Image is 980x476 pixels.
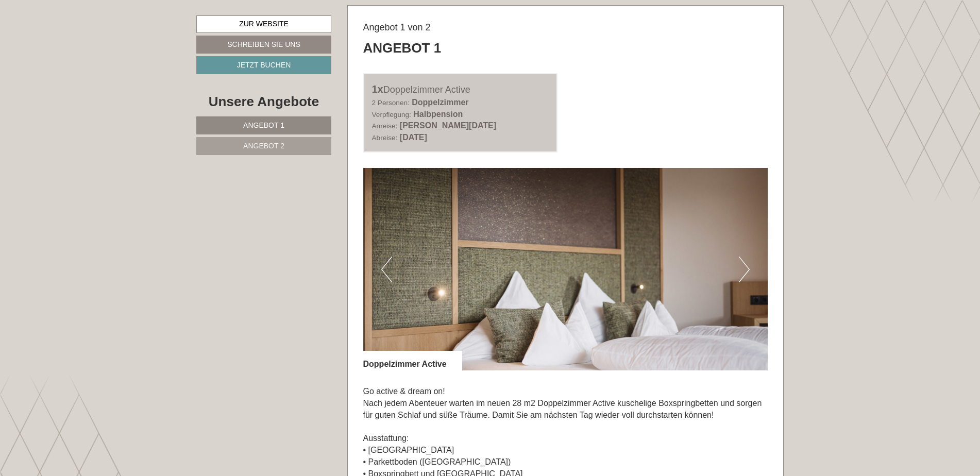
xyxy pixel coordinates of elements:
[363,22,431,32] span: Angebot 1 von 2
[400,121,496,130] b: [PERSON_NAME][DATE]
[372,134,398,142] small: Abreise:
[363,351,462,370] div: Doppelzimmer Active
[400,133,427,142] b: [DATE]
[372,99,410,107] small: 2 Personen:
[243,121,284,129] span: Angebot 1
[412,98,468,107] b: Doppelzimmer
[196,56,331,74] a: Jetzt buchen
[372,111,411,118] small: Verpflegung:
[739,257,750,282] button: Next
[381,257,392,282] button: Previous
[372,83,383,95] b: 1x
[196,92,331,111] div: Unsere Angebote
[243,142,284,150] span: Angebot 2
[372,82,549,97] div: Doppelzimmer Active
[363,39,442,58] div: Angebot 1
[196,15,331,33] a: Zur Website
[196,36,331,54] a: Schreiben Sie uns
[372,122,398,130] small: Anreise:
[413,110,463,118] b: Halbpension
[363,168,768,370] img: image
